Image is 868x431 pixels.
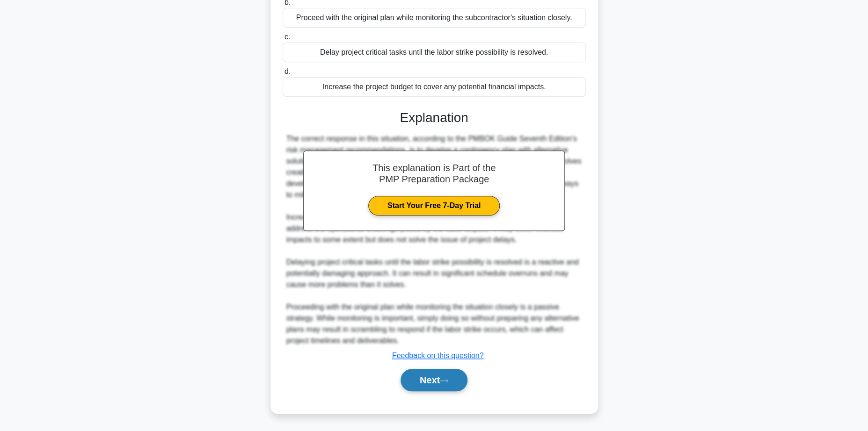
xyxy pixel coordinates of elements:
button: Next [401,369,467,391]
span: c. [284,33,290,41]
div: Increase the project budget to cover any potential financial impacts. [283,77,586,97]
a: Feedback on this question? [392,352,484,359]
div: Proceed with the original plan while monitoring the subcontractor's situation closely. [283,8,586,28]
h3: Explanation [288,110,580,126]
div: The correct response in this situation, according to the PMBOK Guide Seventh Edition's risk manag... [286,133,582,346]
a: Start Your Free 7-Day Trial [368,196,500,215]
div: Delay project critical tasks until the labor strike possibility is resolved. [283,43,586,62]
span: d. [284,67,291,75]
